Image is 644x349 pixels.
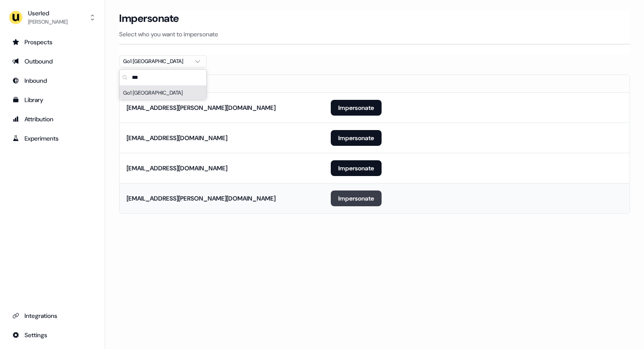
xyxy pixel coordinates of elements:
div: Settings [12,331,92,339]
div: [PERSON_NAME] [28,18,67,26]
div: Go1 [GEOGRAPHIC_DATA] [120,86,206,100]
a: Go to prospects [7,35,98,49]
button: Impersonate [331,160,382,176]
a: Go to experiments [7,131,98,145]
div: Integrations [12,311,92,320]
button: Impersonate [331,100,382,116]
div: [EMAIL_ADDRESS][DOMAIN_NAME] [127,134,227,142]
a: Go to templates [7,93,98,107]
div: [EMAIL_ADDRESS][PERSON_NAME][DOMAIN_NAME] [127,194,276,203]
a: Go to integrations [7,328,98,342]
a: Go to integrations [7,309,98,323]
button: Go1 [GEOGRAPHIC_DATA] [119,55,207,67]
th: Email [120,75,324,92]
div: Inbound [12,76,92,85]
p: Select who you want to impersonate [119,30,630,39]
button: Impersonate [331,190,382,206]
div: [EMAIL_ADDRESS][PERSON_NAME][DOMAIN_NAME] [127,103,276,112]
a: Go to Inbound [7,74,98,88]
div: Library [12,95,92,104]
div: Userled [28,9,67,18]
button: Impersonate [331,130,382,146]
button: Userled[PERSON_NAME] [7,7,98,28]
div: Experiments [12,134,92,143]
div: Attribution [12,115,92,123]
div: Suggestions [120,86,206,100]
div: Prospects [12,38,92,46]
h3: Impersonate [119,12,179,25]
div: [EMAIL_ADDRESS][DOMAIN_NAME] [127,164,227,173]
a: Go to outbound experience [7,54,98,68]
a: Go to attribution [7,112,98,126]
div: Go1 [GEOGRAPHIC_DATA] [123,57,189,66]
div: Outbound [12,57,92,66]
